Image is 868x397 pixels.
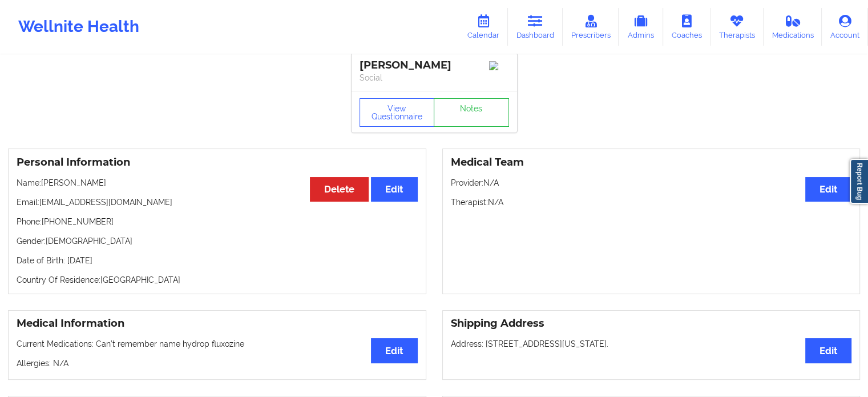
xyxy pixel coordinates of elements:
button: Edit [805,177,851,202]
button: View Questionnaire [360,98,435,127]
p: Social [360,72,509,83]
p: Address: [STREET_ADDRESS][US_STATE]. [451,338,852,350]
a: Coaches [663,8,710,46]
button: Edit [805,338,851,363]
h3: Medical Information [17,317,418,330]
p: Therapist: N/A [451,197,852,208]
p: Country Of Residence: [GEOGRAPHIC_DATA] [17,274,418,286]
p: Name: [PERSON_NAME] [17,177,418,189]
a: Therapists [710,8,764,46]
a: Report Bug [850,159,868,204]
h3: Shipping Address [451,317,852,330]
a: Medications [764,8,822,46]
p: Allergies: N/A [17,358,418,369]
button: Edit [371,338,417,363]
p: Current Medications: Can’t remember name hydrop fluxozine [17,338,418,350]
p: Phone: [PHONE_NUMBER] [17,216,418,227]
h3: Medical Team [451,156,852,169]
h3: Personal Information [17,156,418,169]
a: Prescribers [563,8,619,46]
a: Dashboard [508,8,563,46]
p: Date of Birth: [DATE] [17,255,418,266]
div: [PERSON_NAME] [360,59,509,72]
p: Email: [EMAIL_ADDRESS][DOMAIN_NAME] [17,197,418,208]
a: Notes [434,98,509,127]
p: Provider: N/A [451,177,852,189]
button: Edit [371,177,417,202]
a: Account [822,8,868,46]
a: Admins [619,8,663,46]
button: Delete [310,177,369,202]
a: Calendar [459,8,508,46]
p: Gender: [DEMOGRAPHIC_DATA] [17,235,418,247]
img: Image%2Fplaceholer-image.png [489,61,509,70]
